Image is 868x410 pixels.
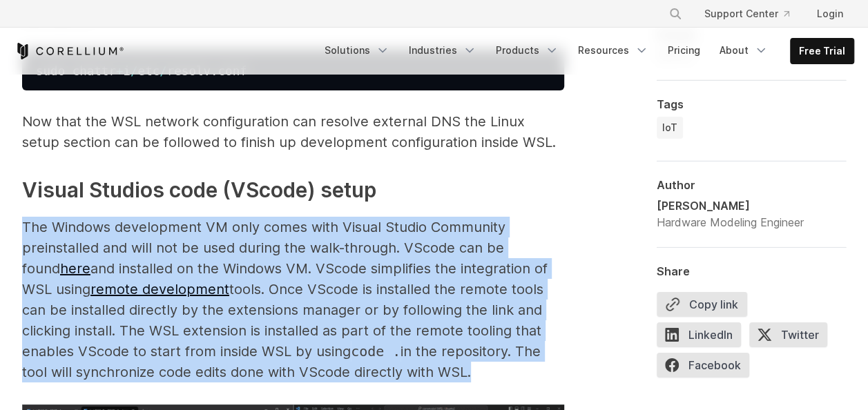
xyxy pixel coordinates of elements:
[22,113,556,150] span: Now that the WSL network configuration can resolve external DNS the Linux setup section can be fo...
[22,281,543,360] span: tools. Once VScode is installed the remote tools can be installed directly by the extensions mana...
[657,178,846,192] div: Author
[22,260,548,297] span: and installed on the Windows VM. VScode simplifies the integration of WSL using
[22,343,541,380] span: in the repository. The tool will synchronize code edits done with VScode directly with WSL.
[401,38,485,63] a: Industries
[749,322,836,353] a: Twitter
[749,322,827,347] span: Twitter
[351,343,401,360] code: code .
[657,322,749,353] a: LinkedIn
[663,1,688,26] button: Search
[711,38,776,63] a: About
[657,97,846,111] div: Tags
[657,117,683,139] a: IoT
[657,197,804,214] div: [PERSON_NAME]
[316,38,854,64] div: Navigation Menu
[90,281,229,297] a: remote development
[806,1,854,26] a: Login
[15,43,124,59] a: Corellium Home
[22,219,505,277] span: The Windows development VM only comes with Visual Studio Community preinstalled and will not be u...
[570,38,657,63] a: Resources
[657,353,758,383] a: Facebook
[22,175,564,206] h3: Visual Studios code (VScode) setup
[652,1,854,26] div: Navigation Menu
[657,214,804,231] div: Hardware Modeling Engineer
[659,38,708,63] a: Pricing
[657,264,846,278] div: Share
[488,38,567,63] a: Products
[791,39,853,64] a: Free Trial
[60,260,90,277] a: here
[316,38,398,63] a: Solutions
[657,322,741,347] span: LinkedIn
[657,292,747,317] button: Copy link
[693,1,800,26] a: Support Center
[657,353,749,378] span: Facebook
[662,121,677,135] span: IoT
